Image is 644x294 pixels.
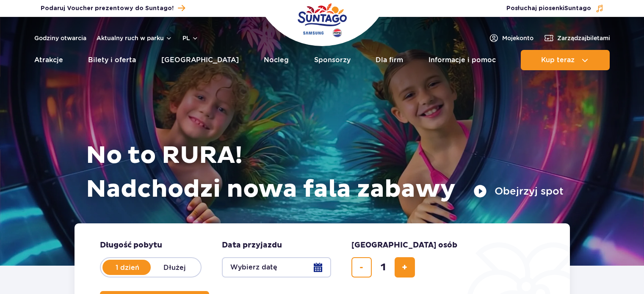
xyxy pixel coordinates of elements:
a: [GEOGRAPHIC_DATA] [161,50,239,70]
button: Kup teraz [521,50,610,70]
a: Atrakcje [34,50,63,70]
span: Suntago [564,5,591,11]
span: Podaruj Voucher prezentowy do Suntago! [41,4,174,13]
label: 1 dzień [103,258,152,276]
a: Bilety i oferta [88,50,136,70]
a: Godziny otwarcia [34,34,86,42]
button: usuń bilet [351,257,372,278]
span: Data przyjazdu [222,240,282,250]
button: Posłuchaj piosenkiSuntago [506,4,604,13]
button: Aktualny ruch w parku [97,35,172,41]
a: Mojekonto [489,33,533,43]
a: Sponsorzy [314,50,351,70]
h1: No to RURA! Nadchodzi nowa fala zabawy [86,139,564,206]
span: Długość pobytu [100,240,162,250]
label: Dłużej [151,258,199,276]
button: pl [182,34,199,42]
span: Moje konto [502,34,533,42]
span: Posłuchaj piosenki [506,4,591,13]
a: Dla firm [376,50,403,70]
span: [GEOGRAPHIC_DATA] osób [351,240,457,250]
button: Obejrzyj spot [473,184,564,198]
span: Zarządzaj biletami [557,34,610,42]
button: Wybierz datę [222,257,331,278]
a: Zarządzajbiletami [544,33,610,43]
button: dodaj bilet [395,257,415,278]
a: Nocleg [264,50,289,70]
a: Informacje i pomoc [428,50,496,70]
a: Podaruj Voucher prezentowy do Suntago! [41,3,185,14]
input: liczba biletów [373,257,393,278]
span: Kup teraz [541,56,575,64]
